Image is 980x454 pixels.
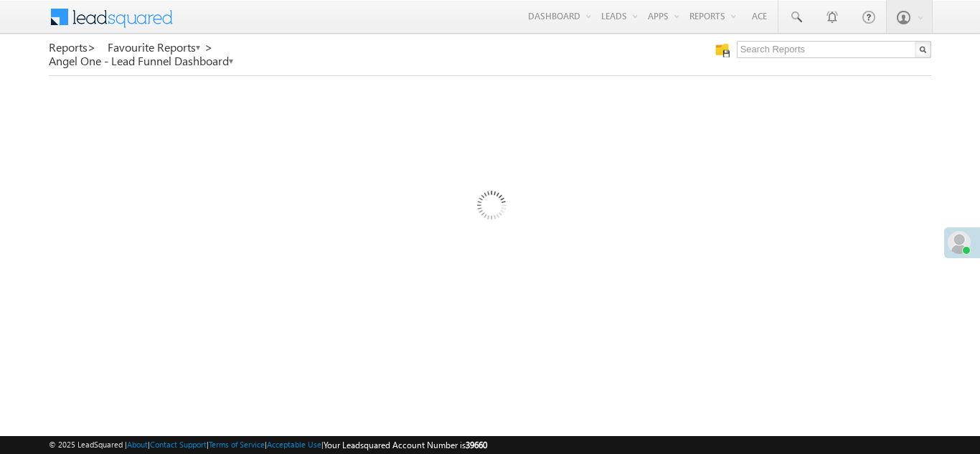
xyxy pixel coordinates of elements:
[324,440,487,450] span: Your Leadsquared Account Number is
[49,41,96,54] a: Reports>
[715,43,730,57] img: Manage all your saved reports!
[209,440,265,449] a: Terms of Service
[49,55,235,67] a: Angel One - Lead Funnel Dashboard
[150,440,207,449] a: Contact Support
[49,438,487,452] span: © 2025 LeadSquared | | | | |
[466,440,487,450] span: 39660
[127,440,148,449] a: About
[267,440,321,449] a: Acceptable Use
[204,39,213,55] span: >
[108,41,213,54] a: Favourite Reports >
[416,133,565,282] img: Loading...
[737,41,931,58] input: Search Reports
[88,39,96,55] span: >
